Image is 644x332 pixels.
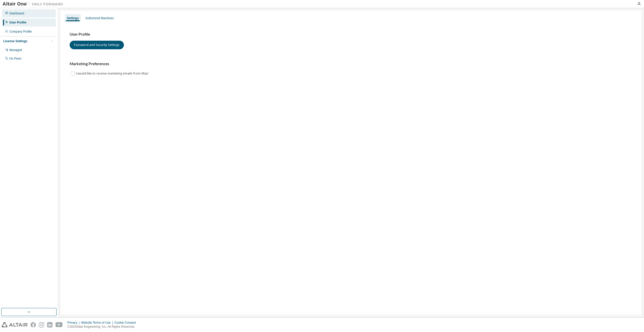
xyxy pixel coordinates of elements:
[85,16,114,20] div: Authorized Machines
[9,30,32,34] div: Company Profile
[70,61,632,66] h3: Marketing Preferences
[76,70,150,77] label: I would like to receive marketing emails from Altair
[67,321,81,325] div: Privacy
[3,2,66,7] img: Altair One
[31,322,36,327] img: facebook.svg
[39,322,44,327] img: instagram.svg
[67,325,139,329] p: © 2025 Altair Engineering, Inc. All Rights Reserved.
[9,20,26,25] div: User Profile
[3,39,27,43] div: License Settings
[2,322,28,327] img: altair_logo.svg
[56,322,63,327] img: youtube.svg
[114,321,139,325] div: Cookie Consent
[67,16,79,20] div: Settings
[47,322,52,327] img: linkedin.svg
[81,321,114,325] div: Website Terms of Use
[9,48,22,52] div: Managed
[9,11,24,15] div: Dashboard
[9,57,21,61] div: On Prem
[70,32,632,37] h3: User Profile
[70,41,124,49] button: Password and Security Settings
